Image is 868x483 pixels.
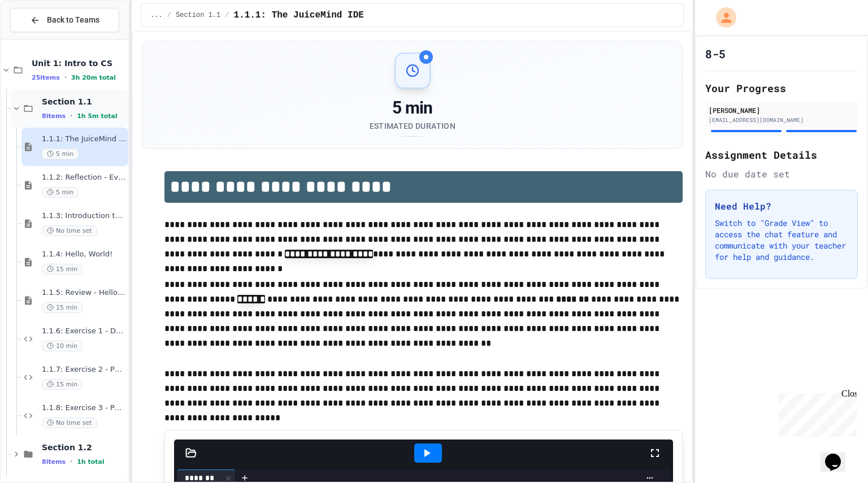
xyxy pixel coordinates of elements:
[47,14,99,26] span: Back to Teams
[42,442,126,452] span: Section 1.2
[70,457,72,466] span: •
[167,11,171,20] span: /
[42,458,66,465] span: 8 items
[42,302,83,313] span: 15 min
[225,11,229,20] span: /
[42,379,83,390] span: 15 min
[10,8,119,32] button: Back to Teams
[42,112,66,120] span: 8 items
[64,73,67,82] span: •
[176,11,220,20] span: Section 1.1
[32,58,126,68] span: Unit 1: Intro to CS
[77,458,105,465] span: 1h total
[32,74,60,81] span: 25 items
[705,167,858,181] div: No due date set
[42,187,79,198] span: 5 min
[42,250,126,259] span: 1.1.4: Hello, World!
[42,134,126,144] span: 1.1.1: The JuiceMind IDE
[715,217,848,263] p: Switch to "Grade View" to access the chat feature and communicate with your teacher for help and ...
[77,112,118,120] span: 1h 5m total
[370,98,455,118] div: 5 min
[42,403,126,413] span: 1.1.8: Exercise 3 - Pattern Display Challenge
[42,365,126,375] span: 1.1.7: Exercise 2 - PEMDAS
[370,120,455,132] div: Estimated Duration
[71,74,116,81] span: 3h 20m total
[715,199,848,213] h3: Need Help?
[42,341,83,351] span: 10 min
[42,211,126,221] span: 1.1.3: Introduction to Computer Science
[704,5,739,31] div: My Account
[42,225,97,236] span: No time set
[774,389,857,437] iframe: chat widget
[709,105,854,115] div: [PERSON_NAME]
[705,80,858,96] h2: Your Progress
[42,264,83,275] span: 15 min
[42,288,126,298] span: 1.1.5: Review - Hello, World!
[150,11,163,20] span: ...
[42,173,126,182] span: 1.1.2: Reflection - Evolving Technology
[42,97,126,107] span: Section 1.1
[42,149,79,159] span: 5 min
[42,417,97,428] span: No time set
[42,327,126,336] span: 1.1.6: Exercise 1 - Data Types
[233,8,363,22] span: 1.1.1: The JuiceMind IDE
[709,116,854,124] div: [EMAIL_ADDRESS][DOMAIN_NAME]
[5,5,78,72] div: Chat with us now!Close
[705,147,858,163] h2: Assignment Details
[705,46,726,62] h1: 8-5
[70,111,72,120] span: •
[821,438,857,472] iframe: chat widget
